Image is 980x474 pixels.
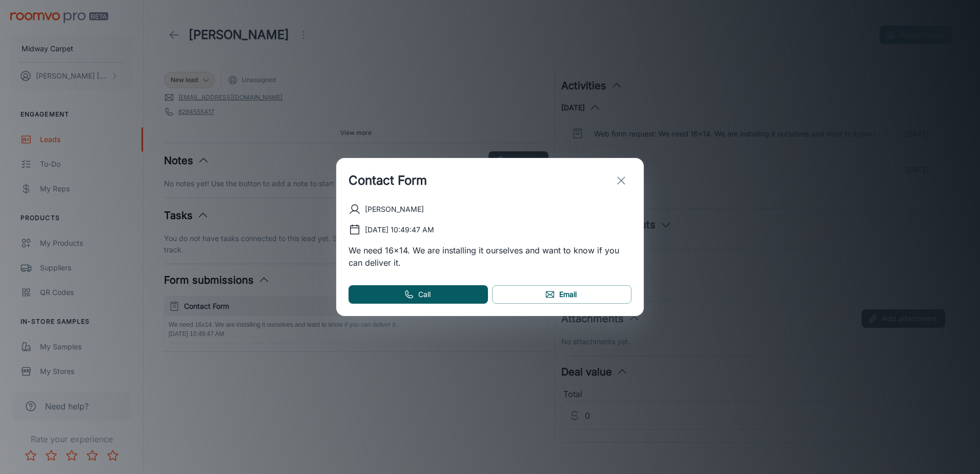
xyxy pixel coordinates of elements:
a: Call [349,285,488,304]
button: exit [611,170,631,191]
p: [DATE] 10:49:47 AM [365,224,434,235]
p: We need 16x14. We are installing it ourselves and want to know if you can deliver it. [349,244,631,269]
h1: Contact Form [349,171,427,190]
p: [PERSON_NAME] [365,204,424,215]
a: Email [492,285,631,304]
